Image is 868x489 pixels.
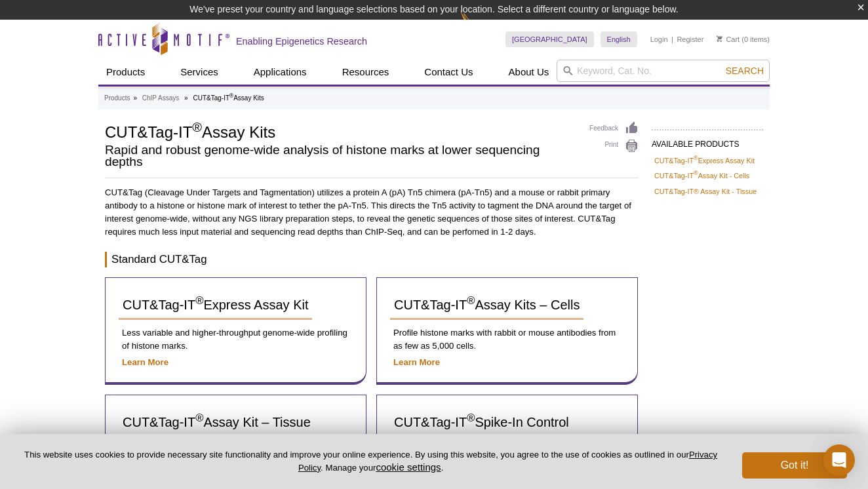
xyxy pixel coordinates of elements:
a: Contact Us [416,60,481,85]
a: Products [98,60,153,85]
h2: Rapid and robust genome-wide analysis of histone marks at lower sequencing depths [105,144,576,168]
span: CUT&Tag-IT Spike-In Control [394,415,569,429]
li: | [671,31,673,47]
a: ChIP Assays [142,92,180,104]
p: Profile histone marks with rabbit or mouse antibodies from as few as 5,000 cells. [390,326,624,353]
p: Less variable and higher-throughput genome-wide profiling of histone marks. [119,326,353,353]
li: » [133,94,137,102]
a: CUT&Tag-IT®Express Assay Kit [119,291,312,320]
sup: ® [192,120,202,134]
img: Your Cart [717,35,722,42]
sup: ® [694,170,698,177]
button: cookie settings [376,461,441,473]
sup: ® [195,295,203,307]
a: Resources [334,60,397,85]
p: This website uses cookies to provide necessary site functionality and improve your online experie... [21,449,720,474]
a: CUT&Tag-IT®Assay Kit - Cells [654,170,749,182]
sup: ® [467,412,475,425]
h3: Standard CUT&Tag [105,252,639,267]
h1: CUT&Tag-IT Assay Kits [105,121,576,141]
li: (0 items) [717,31,770,47]
a: CUT&Tag-IT®Express Assay Kit [654,155,755,166]
a: CUT&Tag-IT®Assay Kits – Cells [390,291,583,320]
a: Register [677,35,703,44]
a: CUT&Tag-IT® Assay Kit - Tissue [654,186,757,197]
p: CUT&Tag (Cleavage Under Targets and Tagmentation) utilizes a protein A (pA) Tn5 chimera (pA-Tn5) ... [105,186,639,239]
h2: Enabling Epigenetics Research [236,35,367,47]
a: English [601,31,637,47]
sup: ® [467,295,475,307]
a: Products [104,92,130,104]
img: Change Here [460,10,495,41]
a: Learn More [122,357,168,367]
sup: ® [694,155,698,161]
li: » [184,94,188,102]
a: Applications [246,60,315,85]
a: Login [650,35,668,44]
span: CUT&Tag-IT Assay Kits – Cells [394,298,580,312]
a: [GEOGRAPHIC_DATA] [505,31,594,47]
span: CUT&Tag-IT Express Assay Kit [123,298,308,312]
input: Keyword, Cat. No. [557,60,770,82]
a: Print [589,139,639,153]
span: CUT&Tag-IT Assay Kit – Tissue [123,415,311,429]
button: Search [722,65,768,77]
a: Cart [717,35,740,44]
a: CUT&Tag-IT®Assay Kit – Tissue [119,408,315,437]
sup: ® [195,412,203,425]
span: Search [726,66,764,76]
li: CUT&Tag-IT Assay Kits [193,94,264,102]
div: Open Intercom Messenger [823,444,855,476]
a: Privacy Policy [298,450,717,472]
a: Services [172,60,226,85]
a: Learn More [393,357,440,367]
a: Feedback [589,121,639,136]
button: Got it! [742,452,847,479]
a: About Us [501,60,557,85]
a: CUT&Tag-IT®Spike-In Control [390,408,573,437]
h2: AVAILABLE PRODUCTS [652,129,763,153]
sup: ® [229,92,233,99]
